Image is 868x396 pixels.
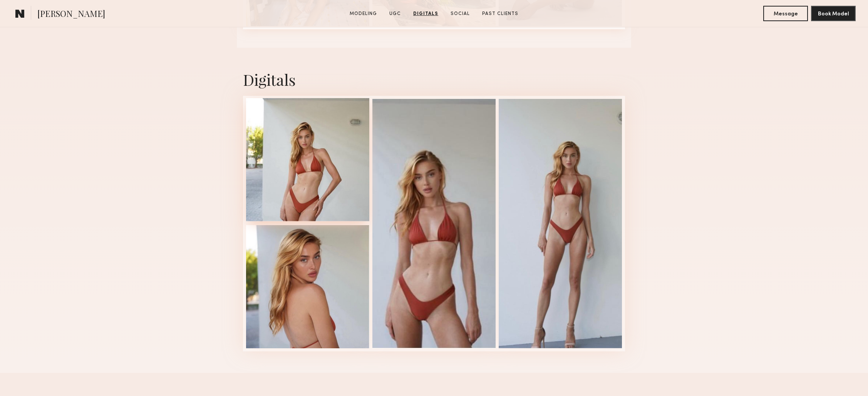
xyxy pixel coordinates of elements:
[447,10,473,17] a: Social
[811,6,856,21] button: Book Model
[479,10,521,17] a: Past Clients
[410,10,441,17] a: Digitals
[347,10,380,17] a: Modeling
[811,10,856,17] a: Book Model
[763,6,808,21] button: Message
[386,10,404,17] a: UGC
[243,69,625,90] div: Digitals
[37,8,105,21] span: [PERSON_NAME]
